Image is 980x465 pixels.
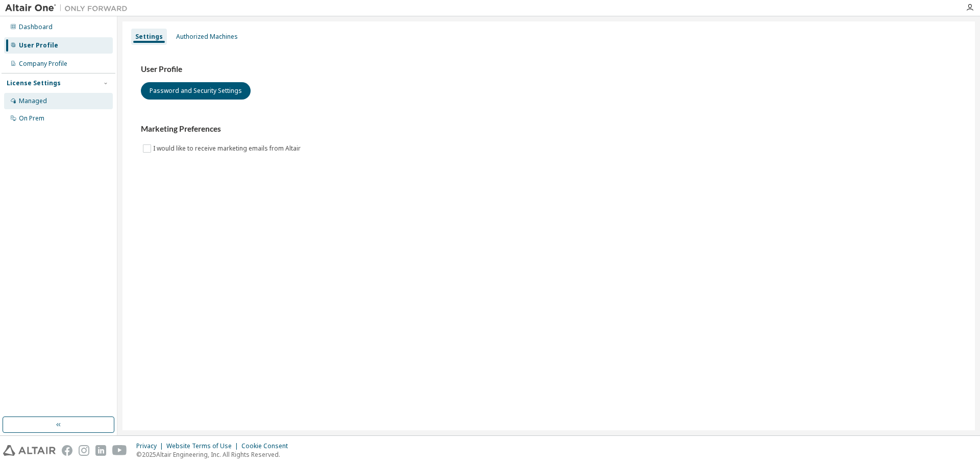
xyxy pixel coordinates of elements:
img: Altair One [5,3,133,13]
div: Cookie Consent [241,442,294,450]
img: linkedin.svg [95,445,106,456]
div: Dashboard [19,23,53,31]
div: User Profile [19,41,58,50]
div: Authorized Machines [176,33,238,41]
div: Website Terms of Use [166,442,241,450]
h3: Marketing Preferences [141,124,957,134]
div: License Settings [7,79,61,87]
div: Company Profile [19,60,67,68]
button: Password and Security Settings [141,82,251,100]
img: instagram.svg [79,445,89,456]
img: facebook.svg [62,445,72,456]
div: Managed [19,97,47,105]
div: Settings [135,33,163,41]
p: © 2025 Altair Engineering, Inc. All Rights Reserved. [136,450,294,459]
h3: User Profile [141,64,957,75]
label: I would like to receive marketing emails from Altair [153,142,303,155]
img: youtube.svg [112,445,127,456]
img: altair_logo.svg [3,445,56,456]
div: On Prem [19,114,44,123]
div: Privacy [136,442,166,450]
